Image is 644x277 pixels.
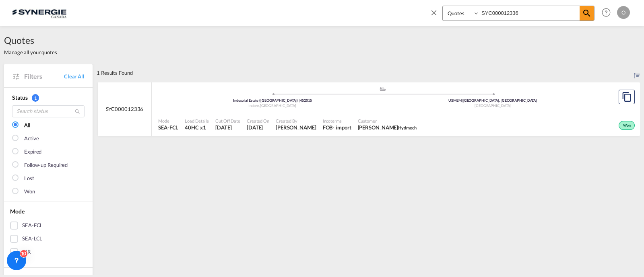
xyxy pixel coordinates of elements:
div: O [617,6,630,19]
md-icon: assets/icons/custom/copyQuote.svg [622,92,632,102]
span: | [462,98,463,103]
span: SYC000012336 [106,105,144,113]
img: 1f56c880d42311ef80fc7dca854c8e59.png [12,4,66,22]
span: Incoterms [323,118,351,124]
span: , [259,103,260,108]
span: USMEM [GEOGRAPHIC_DATA], [GEOGRAPHIC_DATA] [448,98,537,103]
div: Status 1 [12,94,85,102]
span: Mode [10,208,25,215]
span: 40HC x 1 [185,124,209,131]
span: Customer [358,118,417,124]
div: All [24,121,30,129]
span: Adriana Groposila [276,124,316,131]
div: Won [619,121,635,130]
span: Manage all your quotes [4,49,57,56]
button: Copy Quote [619,90,635,104]
span: [GEOGRAPHIC_DATA] [475,103,511,108]
div: SEA-LCL [22,235,42,243]
span: Filters [24,72,64,81]
div: SEA-FCL [22,222,43,230]
div: - import [332,124,351,131]
input: Search status [12,105,85,117]
span: Industrial Estate ([GEOGRAPHIC_DATA]) [233,98,300,103]
a: Clear All [64,73,85,80]
span: SEA-FCL [158,124,178,131]
span: [GEOGRAPHIC_DATA] [260,103,296,108]
span: Load Details [185,118,209,124]
span: Mode [158,118,178,124]
div: AIR [22,248,31,256]
div: Won [24,188,35,196]
input: Enter Quotation Number [479,6,580,20]
div: FOB [323,124,333,131]
div: Lost [24,174,34,183]
span: icon-magnify [580,6,594,21]
div: SYC000012336 assets/icons/custom/ship-fill.svgassets/icons/custom/roll-o-plane.svgOrigin IndiaDes... [98,82,640,137]
md-icon: icon-close [429,8,438,17]
div: Expired [24,148,41,156]
span: Hydmech [398,125,416,130]
span: Created On [247,118,269,124]
span: | [299,98,300,103]
span: icon-close [429,6,442,25]
span: 12 Jun 2025 [215,124,240,131]
span: Help [599,6,613,19]
span: Won [623,123,633,129]
span: Status [12,94,27,101]
span: Indore [248,103,260,108]
div: Active [24,135,39,143]
md-icon: icon-magnify [582,8,592,18]
md-checkbox: SEA-FCL [10,222,87,230]
span: 12 Jun 2025 [247,124,269,131]
span: 1 [32,94,39,102]
md-icon: icon-magnify [74,109,80,115]
div: Follow-up Required [24,161,68,169]
span: Quotes [4,34,57,47]
span: 452015 [300,98,312,103]
div: FOB import [323,124,351,131]
div: Sort by: Created On [634,64,640,82]
md-icon: assets/icons/custom/ship-fill.svg [378,87,388,91]
md-checkbox: SEA-LCL [10,235,87,243]
span: Created By [276,118,316,124]
span: Cut Off Date [215,118,240,124]
div: Help [599,6,617,20]
div: 1 Results Found [97,64,133,82]
md-checkbox: AIR [10,248,87,256]
span: Jodee Grant Hydmech [358,124,417,131]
